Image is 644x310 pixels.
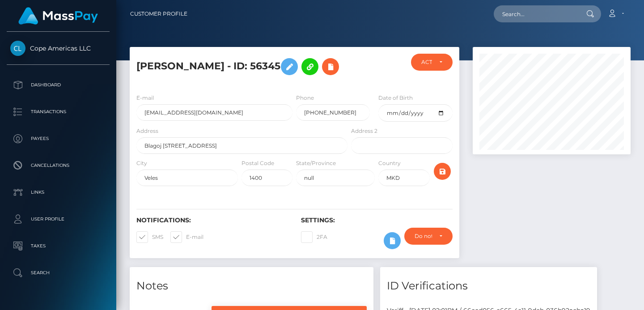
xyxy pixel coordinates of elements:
label: City [136,159,147,167]
div: Do not require [415,233,432,240]
p: Transactions [10,105,106,119]
label: State/Province [296,159,336,167]
input: Search... [494,5,578,22]
button: Do not require [404,228,453,245]
a: User Profile [7,208,110,230]
label: Address 2 [351,127,377,135]
a: Payees [7,127,110,150]
label: E-mail [170,231,203,243]
h5: [PERSON_NAME] - ID: 56345 [136,54,343,80]
label: 2FA [301,231,327,243]
a: Search [7,262,110,284]
h6: Settings: [301,217,452,224]
p: Search [10,266,106,280]
p: Taxes [10,239,106,253]
p: Links [10,186,106,199]
p: Cancellations [10,159,106,172]
img: Cope Americas LLC [10,41,25,56]
a: Taxes [7,235,110,257]
p: User Profile [10,212,106,226]
label: Phone [296,94,314,102]
a: Transactions [7,101,110,123]
button: ACTIVE [411,54,453,71]
p: Dashboard [10,78,106,92]
label: Postal Code [241,159,274,167]
a: Cancellations [7,154,110,177]
h6: Notifications: [136,217,288,224]
h4: Notes [136,278,367,294]
span: Cope Americas LLC [7,44,110,52]
label: SMS [136,231,163,243]
h4: ID Verifications [387,278,590,294]
label: Address [136,127,158,135]
div: ACTIVE [421,59,432,66]
label: Date of Birth [378,94,413,102]
a: Links [7,181,110,204]
img: MassPay Logo [18,7,98,25]
a: Customer Profile [130,4,187,23]
label: Country [378,159,401,167]
a: Dashboard [7,74,110,96]
label: E-mail [136,94,154,102]
p: Payees [10,132,106,145]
